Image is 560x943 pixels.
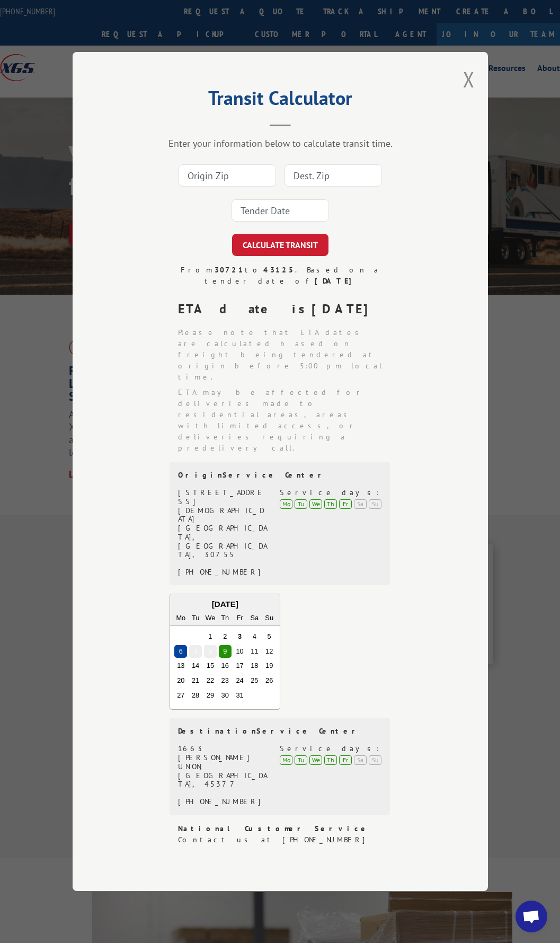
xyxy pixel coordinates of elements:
[189,645,202,658] div: Choose Tuesday, October 7th, 2025
[280,499,292,509] div: Mo
[280,488,381,497] div: Service days:
[178,797,268,806] div: [PHONE_NUMBER]
[178,299,391,319] div: ETA date is
[263,674,275,687] div: Choose Sunday, October 26th, 2025
[203,689,216,702] div: Choose Wednesday, October 29th, 2025
[324,755,337,765] div: Th
[309,755,322,765] div: We
[248,612,261,624] div: Sa
[203,645,216,658] div: Choose Wednesday, October 8th, 2025
[232,234,328,256] button: CALCULATE TRANSIT
[354,755,367,765] div: Sa
[189,674,202,687] div: Choose Tuesday, October 21st, 2025
[178,471,381,480] div: Origin Service Center
[178,762,268,789] div: UNION, [GEOGRAPHIC_DATA], 45377
[233,674,246,687] div: Choose Friday, October 24th, 2025
[369,499,381,509] div: Su
[203,659,216,672] div: Choose Wednesday, October 15th, 2025
[170,598,280,611] div: [DATE]
[178,744,268,762] div: 1663 [PERSON_NAME]
[203,674,216,687] div: Choose Wednesday, October 22nd, 2025
[174,612,187,624] div: Mo
[263,612,275,624] div: Su
[463,65,475,93] button: Close modal
[218,612,231,624] div: Th
[170,265,391,287] div: From to . Based on a tender date of
[263,645,275,658] div: Choose Sunday, October 12th, 2025
[248,630,261,643] div: Choose Saturday, October 4th, 2025
[233,645,246,658] div: Choose Friday, October 10th, 2025
[178,824,369,833] strong: National Customer Service
[203,612,216,624] div: We
[295,499,307,509] div: Tu
[178,834,391,845] div: Contact us at [PHONE_NUMBER]
[233,612,246,624] div: Fr
[126,91,435,111] h2: Transit Calculator
[178,727,381,736] div: Destination Service Center
[189,612,202,624] div: Tu
[309,499,322,509] div: We
[248,674,261,687] div: Choose Saturday, October 25th, 2025
[369,755,381,765] div: Su
[174,659,187,672] div: Choose Monday, October 13th, 2025
[173,629,277,703] div: month 2025-10
[178,327,391,383] li: Please note that ETA dates are calculated based on freight being tendered at origin before 5:00 p...
[339,499,352,509] div: Fr
[263,265,295,275] strong: 43125
[285,164,382,187] input: Dest. Zip
[280,744,381,753] div: Service days:
[218,645,231,658] div: Choose Thursday, October 9th, 2025
[218,689,231,702] div: Choose Thursday, October 30th, 2025
[312,301,377,317] strong: [DATE]
[354,499,367,509] div: Sa
[233,630,246,643] div: Choose Friday, October 3rd, 2025
[295,755,307,765] div: Tu
[126,137,435,149] div: Enter your information below to calculate transit time.
[178,488,268,524] div: [STREET_ADDRESS][DEMOGRAPHIC_DATA]
[178,568,268,577] div: [PHONE_NUMBER]
[232,199,329,222] input: Tender Date
[189,659,202,672] div: Choose Tuesday, October 14th, 2025
[174,689,187,702] div: Choose Monday, October 27th, 2025
[339,755,352,765] div: Fr
[174,645,187,658] div: Choose Monday, October 6th, 2025
[189,689,202,702] div: Choose Tuesday, October 28th, 2025
[218,674,231,687] div: Choose Thursday, October 23rd, 2025
[233,659,246,672] div: Choose Friday, October 17th, 2025
[178,387,391,454] li: ETA may be affected for deliveries made to residential areas, areas with limited access, or deliv...
[280,755,292,765] div: Mo
[263,659,275,672] div: Choose Sunday, October 19th, 2025
[174,674,187,687] div: Choose Monday, October 20th, 2025
[215,265,245,275] strong: 30721
[314,276,356,286] strong: [DATE]
[248,659,261,672] div: Choose Saturday, October 18th, 2025
[263,630,275,643] div: Choose Sunday, October 5th, 2025
[178,524,268,559] div: [GEOGRAPHIC_DATA], [GEOGRAPHIC_DATA], 30755
[248,645,261,658] div: Choose Saturday, October 11th, 2025
[218,630,231,643] div: Choose Thursday, October 2nd, 2025
[218,659,231,672] div: Choose Thursday, October 16th, 2025
[324,499,337,509] div: Th
[515,901,547,932] div: Open chat
[203,630,216,643] div: Choose Wednesday, October 1st, 2025
[179,164,276,187] input: Origin Zip
[233,689,246,702] div: Choose Friday, October 31st, 2025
